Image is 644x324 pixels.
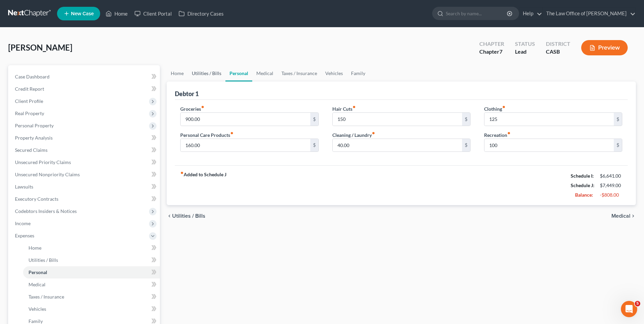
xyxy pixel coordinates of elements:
[23,266,160,278] a: Personal
[630,213,636,219] i: chevron_right
[571,182,594,188] strong: Schedule J:
[581,40,628,55] button: Preview
[15,74,50,79] span: Case Dashboard
[575,192,593,198] strong: Balance:
[571,173,594,179] strong: Schedule I:
[102,7,131,20] a: Home
[29,282,45,287] span: Medical
[8,42,72,52] span: [PERSON_NAME]
[15,86,44,92] span: Credit Report
[225,65,252,82] a: Personal
[479,40,504,48] div: Chapter
[502,105,505,109] i: fiber_manual_record
[175,7,227,20] a: Directory Cases
[15,98,43,104] span: Client Profile
[167,213,172,219] i: chevron_left
[15,147,48,153] span: Secured Claims
[29,294,64,300] span: Taxes / Insurance
[484,113,614,126] input: --
[499,48,502,55] span: 7
[332,131,375,139] label: Cleaning / Laundry
[15,220,31,226] span: Income
[372,131,375,135] i: fiber_manual_record
[71,11,94,16] span: New Case
[23,242,160,254] a: Home
[29,245,41,251] span: Home
[230,131,234,135] i: fiber_manual_record
[29,318,43,324] span: Family
[635,301,640,306] span: 5
[484,139,614,152] input: --
[10,83,160,95] a: Credit Report
[543,7,636,20] a: The Law Office of [PERSON_NAME]
[507,131,511,135] i: fiber_manual_record
[546,48,570,56] div: CASB
[167,213,205,219] button: chevron_left Utilities / Bills
[446,7,508,20] input: Search by name...
[29,306,46,312] span: Vehicles
[546,40,570,48] div: District
[23,303,160,315] a: Vehicles
[352,105,356,109] i: fiber_manual_record
[23,278,160,291] a: Medical
[10,193,160,205] a: Executory Contracts
[462,139,470,152] div: $
[347,65,369,82] a: Family
[515,40,535,48] div: Status
[600,182,622,189] div: $7,449.00
[479,48,504,56] div: Chapter
[29,269,47,275] span: Personal
[333,113,462,126] input: --
[167,65,188,82] a: Home
[15,123,54,128] span: Personal Property
[10,168,160,181] a: Unsecured Nonpriority Claims
[131,7,175,20] a: Client Portal
[15,172,80,177] span: Unsecured Nonpriority Claims
[310,139,318,152] div: $
[201,105,204,109] i: fiber_manual_record
[181,139,310,152] input: --
[172,213,205,219] span: Utilities / Bills
[175,90,199,98] div: Debtor 1
[484,131,511,139] label: Recreation
[15,233,34,238] span: Expenses
[10,71,160,83] a: Case Dashboard
[15,135,53,141] span: Property Analysis
[181,113,310,126] input: --
[614,113,622,126] div: $
[180,105,204,112] label: Groceries
[600,192,622,198] div: -$808.00
[180,171,184,175] i: fiber_manual_record
[484,105,505,112] label: Clothing
[180,131,234,139] label: Personal Care Products
[15,110,44,116] span: Real Property
[321,65,347,82] a: Vehicles
[332,105,356,112] label: Hair Cuts
[23,254,160,266] a: Utilities / Bills
[15,184,33,190] span: Lawsuits
[611,213,636,219] button: Medical chevron_right
[462,113,470,126] div: $
[10,181,160,193] a: Lawsuits
[180,171,226,200] strong: Added to Schedule J
[15,208,77,214] span: Codebtors Insiders & Notices
[614,139,622,152] div: $
[10,144,160,156] a: Secured Claims
[23,291,160,303] a: Taxes / Insurance
[515,48,535,56] div: Lead
[10,156,160,168] a: Unsecured Priority Claims
[252,65,277,82] a: Medical
[519,7,542,20] a: Help
[310,113,318,126] div: $
[277,65,321,82] a: Taxes / Insurance
[333,139,462,152] input: --
[15,196,58,202] span: Executory Contracts
[621,301,637,317] iframe: Intercom live chat
[188,65,225,82] a: Utilities / Bills
[600,173,622,179] div: $6,641.00
[29,257,58,263] span: Utilities / Bills
[10,132,160,144] a: Property Analysis
[611,213,630,219] span: Medical
[15,159,71,165] span: Unsecured Priority Claims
